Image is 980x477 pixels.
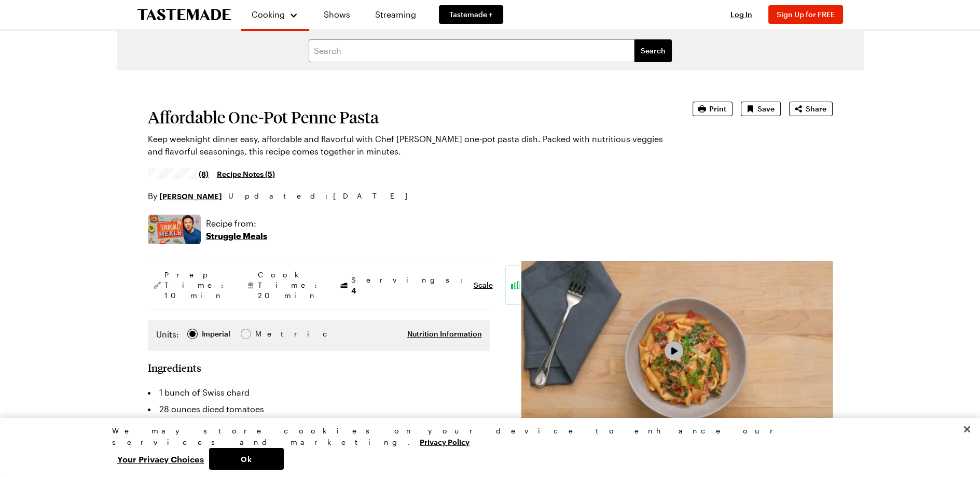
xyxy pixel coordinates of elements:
[721,9,762,20] button: Log In
[148,361,201,374] h2: Ingredients
[137,9,231,21] a: To Tastemade Home Page
[206,217,267,230] p: Recipe from:
[789,102,833,116] button: Share
[112,425,859,448] div: We may store cookies on your device to enhance our services and marketing.
[730,10,752,19] span: Log In
[148,133,664,158] p: Keep weeknight dinner easy, affordable and flavorful with Chef [PERSON_NAME] one-pot pasta dish. ...
[449,9,493,20] span: Tastemade +
[474,280,493,290] button: Scale
[439,5,503,24] a: Tastemade +
[956,418,978,441] button: Close
[351,275,468,296] span: Servings:
[202,328,230,340] div: Imperial
[757,104,775,114] span: Save
[148,190,222,202] p: By
[199,169,209,179] span: (8)
[156,328,277,343] div: Imperial Metric
[156,328,179,341] label: Units:
[407,329,482,339] button: Nutrition Information
[255,328,278,340] span: Metric
[206,230,267,242] p: Struggle Meals
[206,217,267,242] a: Recipe from:Struggle Meals
[634,39,672,62] button: filters
[217,168,275,179] a: Recipe Notes (5)
[420,437,470,446] a: More information about your privacy, opens in a new tab
[148,401,490,417] li: 28 ounces diced tomatoes
[164,270,229,301] span: Prep Time: 10 min
[148,417,490,434] li: 3 cloves garlic, sliced
[202,328,231,340] span: Imperial
[148,170,209,178] a: 4.5/5 stars from 8 reviews
[665,342,683,360] button: Play Video
[768,5,843,24] button: Sign Up for FREE
[351,285,356,295] span: 4
[228,190,418,202] span: Updated : [DATE]
[255,328,277,340] div: Metric
[806,104,826,114] span: Share
[159,190,222,202] a: [PERSON_NAME]
[148,215,201,244] img: Show where recipe is used
[209,448,284,470] button: Ok
[709,104,726,114] span: Print
[252,4,299,25] button: Cooking
[258,270,322,301] span: Cook Time: 20 min
[252,9,285,19] span: Cooking
[741,102,781,116] button: Save recipe
[693,102,733,116] button: Print
[777,10,835,19] span: Sign Up for FREE
[112,448,209,470] button: Your Privacy Choices
[521,261,833,436] video-js: Video Player
[148,108,664,127] h1: Affordable One-Pot Penne Pasta
[148,384,490,401] li: 1 bunch of Swiss chard
[112,425,859,470] div: Privacy
[641,46,666,56] span: Search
